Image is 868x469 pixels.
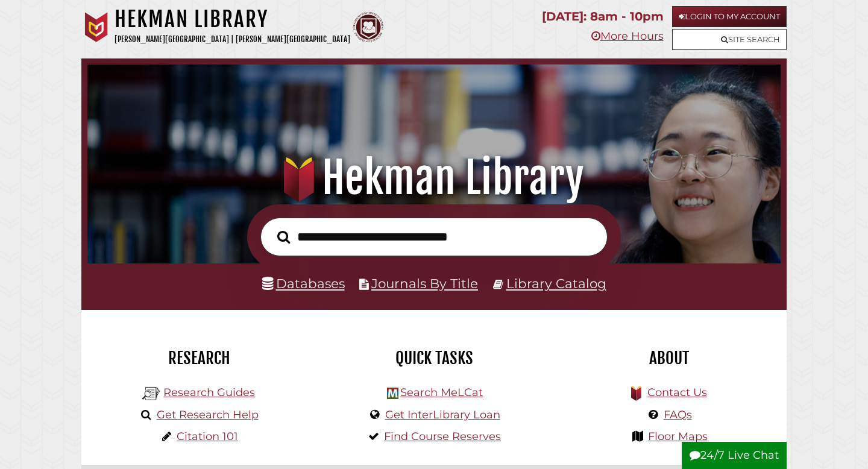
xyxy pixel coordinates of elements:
a: Floor Maps [648,430,708,443]
img: Hekman Library Logo [142,385,160,403]
a: Login to My Account [672,6,787,27]
a: Databases [262,275,345,291]
i: Search [277,230,290,244]
img: Calvin University [81,12,112,42]
h1: Hekman Library [101,151,768,204]
a: Search MeLCat [400,386,483,399]
a: Citation 101 [177,430,238,443]
a: Research Guides [163,386,255,399]
h2: Quick Tasks [325,348,542,368]
a: Library Catalog [506,275,606,291]
a: More Hours [591,30,664,43]
a: Get InterLibrary Loan [385,408,500,421]
a: Journals By Title [371,275,478,291]
button: Search [271,227,296,247]
img: Calvin Theological Seminary [353,12,383,42]
a: Contact Us [647,386,707,399]
a: Get Research Help [157,408,259,421]
p: [DATE]: 8am - 10pm [542,6,664,27]
a: Site Search [672,29,787,50]
h2: Research [90,348,307,368]
a: Find Course Reserves [384,430,501,443]
a: FAQs [664,408,692,421]
p: [PERSON_NAME][GEOGRAPHIC_DATA] | [PERSON_NAME][GEOGRAPHIC_DATA] [115,33,350,46]
h1: Hekman Library [115,6,350,33]
img: Hekman Library Logo [387,388,398,399]
h2: About [561,348,778,368]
